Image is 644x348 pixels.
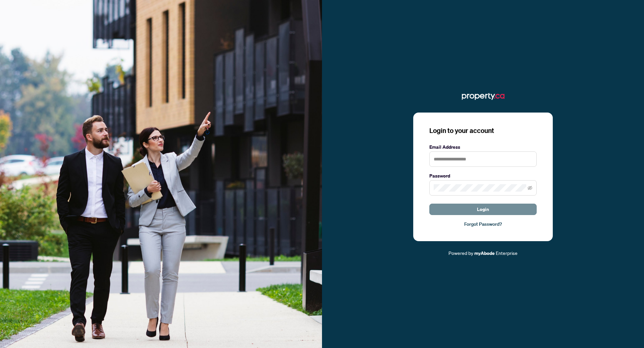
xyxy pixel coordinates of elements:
span: Enterprise [496,250,518,256]
span: Powered by [448,250,473,256]
span: Login [477,204,489,215]
button: Login [429,204,537,215]
h3: Login to your account [429,126,537,135]
span: eye-invisible [528,186,532,190]
label: Password [429,172,537,180]
img: ma-logo [462,91,504,102]
a: myAbode [474,250,495,257]
a: Forgot Password? [429,220,537,228]
label: Email Address [429,143,537,151]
